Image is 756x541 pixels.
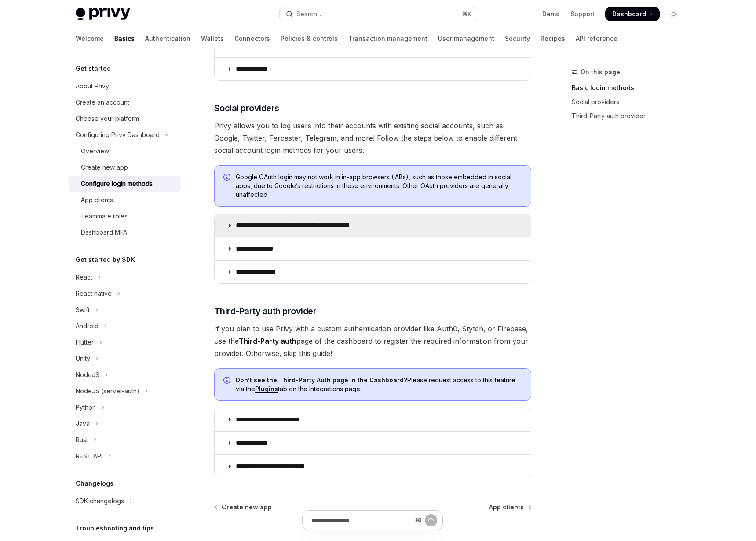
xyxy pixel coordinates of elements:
a: Policies & controls [281,28,338,49]
h5: Changelogs [76,478,113,489]
span: Social providers [214,102,279,114]
button: Toggle React section [69,269,181,285]
button: Toggle Configuring Privy Dashboard section [69,127,181,143]
a: Authentication [145,28,190,49]
h5: Get started by SDK [76,254,135,265]
a: Plugins [255,385,278,393]
img: light logo [76,8,130,20]
button: Toggle NodeJS section [69,367,181,383]
svg: Info [223,377,232,385]
button: Open search [280,6,477,22]
a: Social providers [572,95,688,109]
div: React [76,272,92,283]
div: App clients [81,195,113,205]
span: Create new app [222,503,272,512]
h5: Get started [76,63,111,74]
span: Dashboard [612,10,646,18]
div: Swift [76,305,90,315]
a: Teammate roles [69,208,181,224]
a: Third-Party auth provider [572,109,688,123]
button: Toggle REST API section [69,448,181,464]
div: NodeJS (server-auth) [76,386,139,396]
a: Security [505,28,530,49]
a: Create an account [69,94,181,110]
div: Configure login methods [81,178,153,189]
a: Welcome [76,28,104,49]
a: Dashboard MFA [69,225,181,240]
span: ⌘ K [462,11,471,18]
div: Configuring Privy Dashboard [76,130,160,140]
a: User management [438,28,494,49]
a: Demo [542,10,560,18]
a: Basic login methods [572,81,688,95]
button: Toggle Unity section [69,351,181,367]
div: Create new app [81,162,128,173]
a: Choose your platform [69,111,181,127]
a: API reference [576,28,617,49]
div: REST API [76,451,102,461]
a: Create new app [69,160,181,175]
div: Choose your platform [76,113,139,124]
div: Search... [296,9,321,19]
button: Toggle dark mode [667,7,681,21]
span: Google OAuth login may not work in in-app browsers (IABs), such as those embedded in social apps,... [236,173,522,199]
button: Send message [425,514,437,526]
a: Basics [114,28,135,49]
div: Overview [81,146,109,156]
span: Please request access to this feature via the tab on the Integrations page. [236,376,522,393]
a: Dashboard [605,7,660,21]
a: Wallets [201,28,224,49]
button: Toggle Android section [69,318,181,334]
button: Toggle Flutter section [69,334,181,350]
button: Toggle Rust section [69,432,181,448]
div: Android [76,321,99,331]
button: Toggle Swift section [69,302,181,318]
div: Unity [76,353,90,364]
button: Toggle Python section [69,399,181,415]
a: Configure login methods [69,176,181,192]
div: Create an account [76,97,129,108]
a: Create new app [215,503,272,512]
div: Dashboard MFA [81,227,127,238]
input: Ask a question... [311,511,411,530]
a: App clients [69,192,181,208]
div: React native [76,288,112,299]
a: About Privy [69,78,181,94]
span: On this page [581,67,620,77]
div: Rust [76,435,88,445]
a: Connectors [234,28,270,49]
strong: Third-Party auth [239,337,296,345]
a: Support [570,10,595,18]
a: App clients [489,503,530,512]
div: NodeJS [76,370,99,380]
a: Transaction management [348,28,427,49]
h5: Troubleshooting and tips [76,523,154,534]
button: Toggle Java section [69,416,181,432]
div: Flutter [76,337,94,348]
button: Toggle NodeJS (server-auth) section [69,383,181,399]
button: Toggle React native section [69,286,181,301]
strong: Don’t see the Third-Party Auth page in the Dashboard? [236,376,407,384]
span: Third-Party auth provider [214,305,317,317]
span: App clients [489,503,524,512]
div: Teammate roles [81,211,128,221]
a: Overview [69,143,181,159]
div: Java [76,418,90,429]
svg: Info [223,174,232,182]
a: Recipes [541,28,565,49]
span: If you plan to use Privy with a custom authentication provider like Auth0, Stytch, or Firebase, u... [214,323,531,359]
span: Privy allows you to log users into their accounts with existing social accounts, such as Google, ... [214,120,531,156]
div: SDK changelogs [76,496,124,506]
button: Toggle SDK changelogs section [69,493,181,509]
div: About Privy [76,81,109,91]
div: Python [76,402,96,413]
